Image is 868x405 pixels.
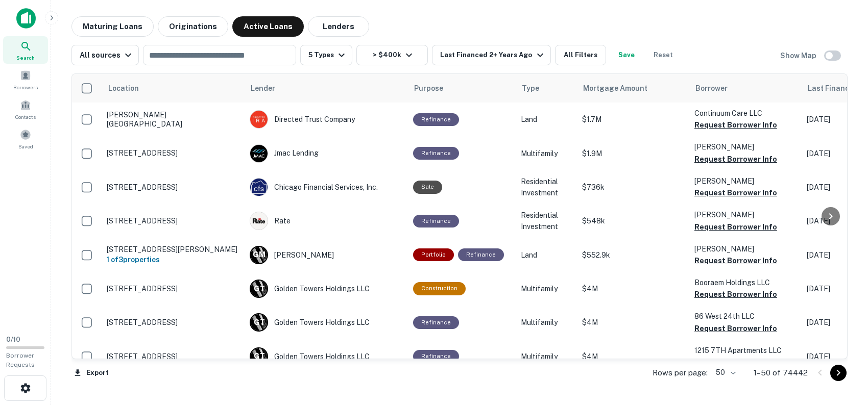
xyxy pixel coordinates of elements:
[555,45,606,65] button: All Filters
[250,144,403,163] div: Jmac Lending
[107,216,239,225] p: [STREET_ADDRESS]
[13,83,38,91] span: Borrowers
[413,350,459,363] div: This loan purpose was for refinancing
[582,249,684,261] p: $552.9k
[250,110,403,129] div: Directed Trust Company
[521,114,572,125] p: Land
[3,66,48,93] a: Borrowers
[251,82,275,94] span: Lender
[107,318,239,327] p: [STREET_ADDRESS]
[253,249,265,260] p: G M
[250,145,268,162] img: picture
[413,282,466,295] div: This loan purpose was for construction
[356,45,428,65] button: > $400k
[582,351,684,362] p: $4M
[413,147,459,160] div: This loan purpose was for refinancing
[516,74,577,103] th: Type
[308,16,369,37] button: Lenders
[413,181,442,193] div: Sale
[521,148,572,159] p: Multifamily
[250,111,268,128] img: picture
[6,336,20,343] span: 0 / 10
[521,317,572,328] p: Multifamily
[582,317,684,328] p: $4M
[610,45,643,65] button: Save your search to get updates of matches that match your search criteria.
[250,347,403,366] div: Golden Towers Holdings LLC
[107,254,239,265] h6: 1 of 3 properties
[582,283,684,294] p: $4M
[71,45,139,65] button: All sources
[71,365,111,381] button: Export
[3,125,48,153] a: Saved
[458,248,504,261] div: This loan purpose was for refinancing
[408,74,516,103] th: Purpose
[250,280,403,298] div: Golden Towers Holdings LLC
[582,215,684,226] p: $548k
[254,351,264,362] p: G T
[440,49,546,61] div: Last Financed 2+ Years Ago
[107,148,239,158] p: [STREET_ADDRESS]
[18,142,33,150] span: Saved
[107,110,239,129] p: [PERSON_NAME] [GEOGRAPHIC_DATA]
[232,16,304,37] button: Active Loans
[6,352,35,368] span: Borrower Requests
[250,178,403,196] div: Chicago Financial Services, Inc.
[3,36,48,64] a: Search
[413,316,459,329] div: This loan purpose was for refinancing
[107,245,239,254] p: [STREET_ADDRESS][PERSON_NAME]
[250,246,403,264] div: [PERSON_NAME]
[3,95,48,123] a: Contacts
[254,317,264,328] p: G T
[254,284,264,294] p: G T
[712,365,737,380] div: 50
[107,183,239,192] p: [STREET_ADDRESS]
[250,179,268,196] img: picture
[521,176,572,198] p: Residential Investment
[521,283,572,294] p: Multifamily
[16,54,35,62] span: Search
[250,212,268,230] img: picture
[754,367,808,379] p: 1–50 of 74442
[413,215,459,227] div: This loan purpose was for refinancing
[250,313,403,332] div: Golden Towers Holdings LLC
[830,365,847,381] button: Go to next page
[15,113,36,121] span: Contacts
[300,45,352,65] button: 5 Types
[582,114,684,125] p: $1.7M
[522,82,552,94] span: Type
[16,8,36,29] img: capitalize-icon.png
[107,284,239,293] p: [STREET_ADDRESS]
[521,249,572,261] p: Land
[71,16,154,37] button: Maturing Loans
[102,74,245,103] th: Location
[414,82,456,94] span: Purpose
[521,351,572,362] p: Multifamily
[521,210,572,232] p: Residential Investment
[413,248,454,261] div: This is a portfolio loan with 3 properties
[583,82,661,94] span: Mortgage Amount
[653,367,708,379] p: Rows per page:
[107,352,239,361] p: [STREET_ADDRESS]
[245,74,408,103] th: Lender
[413,113,459,126] div: This loan purpose was for refinancing
[582,182,684,193] p: $736k
[577,74,689,103] th: Mortgage Amount
[80,49,134,61] div: All sources
[250,212,403,230] div: Rate
[432,45,550,65] button: Last Financed 2+ Years Ago
[158,16,228,37] button: Originations
[108,82,152,94] span: Location
[582,148,684,159] p: $1.9M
